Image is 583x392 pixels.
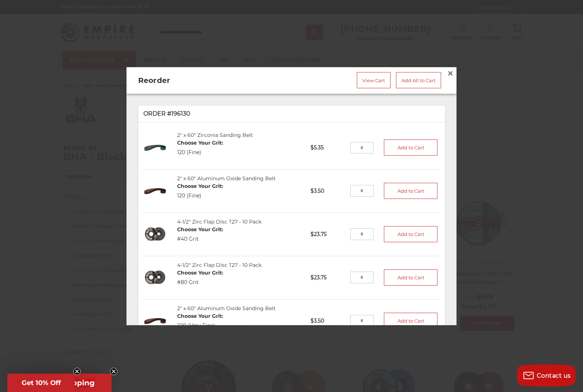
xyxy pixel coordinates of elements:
div: Get 10% OffClose teaser [7,374,75,392]
dd: #80 Grit [177,278,223,286]
dt: Choose Your Grit: [177,225,223,233]
span: Contact us [537,372,571,379]
button: Add to Cart [384,269,437,286]
button: Add to Cart [384,183,437,199]
img: 4-1/2 [143,266,167,290]
img: 2 [143,179,167,203]
dt: Choose Your Grit: [177,312,223,320]
dd: #40 Grit [177,235,223,243]
span: Get 10% Off [22,379,61,387]
img: 2 [143,309,167,333]
dd: 120 (Fine) [177,148,223,156]
a: 2" x 60" Aluminum Oxide Sanding Belt [177,305,276,311]
p: $5.35 [305,138,350,156]
a: 4-1/2" Zirc Flap Disc T27 - 10 Pack [177,218,261,225]
img: 4-1/2 [143,222,167,246]
p: $23.75 [305,225,350,243]
a: 4-1/2" Zirc Flap Disc T27 - 10 Pack [177,261,261,268]
button: Add to Cart [384,313,437,329]
dt: Choose Your Grit: [177,269,223,276]
button: Close teaser [110,368,117,375]
div: Get Free ShippingClose teaser [7,374,111,392]
dd: 120 (Fine) [177,192,223,199]
a: Close [444,68,456,79]
dt: Choose Your Grit: [177,139,223,147]
button: Add to Cart [384,139,437,156]
a: 2" x 60" Zirconia Sanding Belt [177,132,253,138]
p: $3.50 [305,312,350,330]
img: 2 [143,136,167,160]
h2: Reorder [138,75,259,86]
dd: 220 (Very Fine) [177,322,223,329]
p: $3.50 [305,182,350,200]
button: Add to Cart [384,226,437,242]
button: Contact us [517,364,576,386]
a: View Cart [357,72,390,88]
dt: Choose Your Grit: [177,182,223,190]
button: Close teaser [73,368,81,375]
span: × [447,66,454,80]
a: 2" x 60" Aluminum Oxide Sanding Belt [177,175,276,181]
p: Order #196130 [143,109,440,118]
p: $23.75 [305,268,350,286]
a: Add All to Cart [396,72,441,88]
